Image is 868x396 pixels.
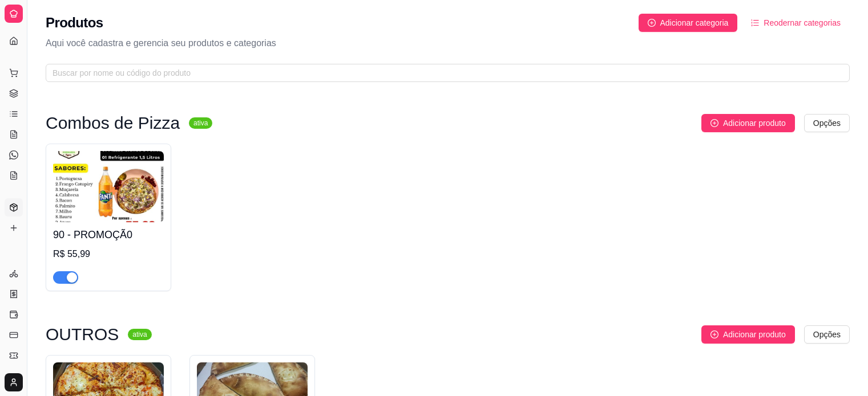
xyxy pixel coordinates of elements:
h3: Combos de Pizza [46,116,180,130]
span: plus-circle [710,119,718,127]
button: Opções [804,325,850,344]
input: Buscar por nome ou código do produto [53,67,834,79]
button: Adicionar categoria [639,14,738,32]
div: R$ 55,99 [53,247,164,261]
button: Adicionar produto [701,325,795,344]
span: ordered-list [751,19,759,27]
span: Adicionar produto [723,328,786,341]
span: plus-circle [648,19,656,27]
h2: Produtos [46,14,103,32]
span: Adicionar categoria [660,17,729,29]
h3: OUTROS [46,328,119,341]
span: Opções [813,117,841,129]
sup: ativa [128,329,151,340]
button: Adicionar produto [701,114,795,132]
p: Aqui você cadastra e gerencia seu produtos e categorias [46,36,850,50]
img: product-image [53,151,164,222]
button: Reodernar categorias [742,14,850,32]
sup: ativa [189,117,212,129]
span: plus-circle [710,330,718,338]
h4: 90 - PROMOÇÃ0 [53,227,164,243]
span: Adicionar produto [723,117,786,129]
span: Opções [813,328,841,341]
button: Opções [804,114,850,132]
span: Reodernar categorias [764,17,841,29]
